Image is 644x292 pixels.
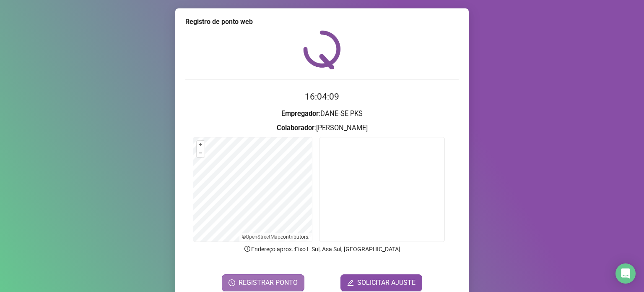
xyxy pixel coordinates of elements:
h3: : DANE-SE PKS [185,108,459,119]
span: clock-circle [229,279,235,286]
button: – [197,149,205,157]
a: OpenStreetMap [246,234,280,240]
div: Registro de ponto web [185,17,459,27]
span: SOLICITAR AJUSTE [357,278,415,288]
span: edit [347,279,354,286]
img: QRPoint [303,30,341,69]
p: Endereço aprox. : Eixo L Sul, Asa Sul, [GEOGRAPHIC_DATA] [185,245,459,254]
time: 16:04:09 [305,92,339,102]
strong: Empregador [281,110,319,118]
strong: Colaborador [277,124,314,132]
button: REGISTRAR PONTO [222,274,304,291]
button: + [197,141,205,149]
li: © contributors. [242,234,309,240]
button: editSOLICITAR AJUSTE [340,274,422,291]
h3: : [PERSON_NAME] [185,123,459,134]
span: REGISTRAR PONTO [239,278,298,288]
span: info-circle [244,245,251,253]
div: Open Intercom Messenger [615,263,636,284]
